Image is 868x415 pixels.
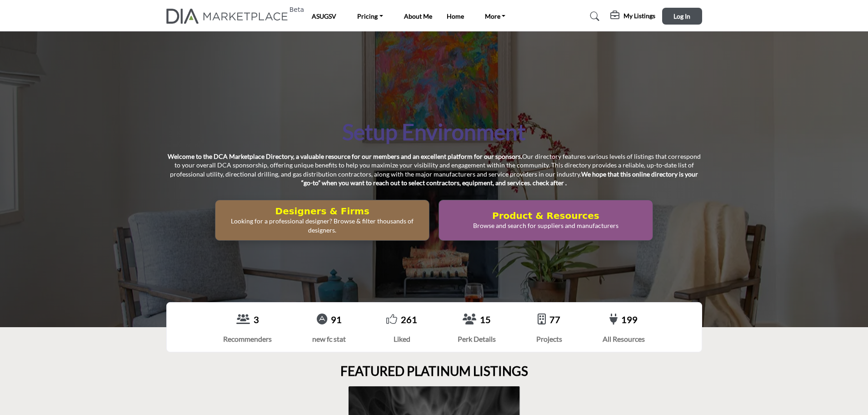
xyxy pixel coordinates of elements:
a: 77 [549,314,560,325]
div: Projects [536,334,562,344]
a: Home [447,12,464,20]
button: Log In [662,8,702,25]
a: Search [581,9,605,24]
h2: Designers & Firms [218,206,426,217]
h6: Beta [289,6,304,14]
strong: Welcome to the DCA Marketplace Directory, a valuable resource for our members and an excellent pl... [168,152,522,160]
div: Perk Details [458,334,496,344]
p: Our directory features various levels of listings that correspond to your overall DCA sponsorship... [166,152,702,187]
p: Browse and search for suppliers and manufacturers [442,221,650,230]
img: Site Logo [166,9,293,24]
a: 91 [331,314,342,325]
h5: My Listings [624,12,655,20]
div: All Resources [603,334,645,344]
button: Product & Resources Browse and search for suppliers and manufacturers [439,200,653,241]
h1: Setup Environment [342,118,526,146]
h2: Product & Resources [442,210,650,221]
a: About Me [404,12,432,20]
h2: FEATURED PLATINUM LISTINGS [340,364,528,379]
a: ASUGSV [312,12,336,20]
a: Pricing [351,10,389,23]
a: View Recommenders [236,314,250,326]
a: 15 [480,314,491,325]
a: Beta [166,9,293,24]
div: Recommenders [223,334,272,344]
span: Log In [673,12,690,20]
a: 199 [621,314,638,325]
div: new fc stat [312,334,346,344]
a: 261 [401,314,417,325]
div: Liked [386,334,417,344]
div: My Listings [610,11,655,22]
button: Designers & Firms Looking for a professional designer? Browse & filter thousands of designers. [215,200,429,241]
a: More [479,10,512,23]
p: Looking for a professional designer? Browse & filter thousands of designers. [218,217,426,234]
i: Go to Liked [386,314,397,324]
a: 3 [254,314,259,325]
